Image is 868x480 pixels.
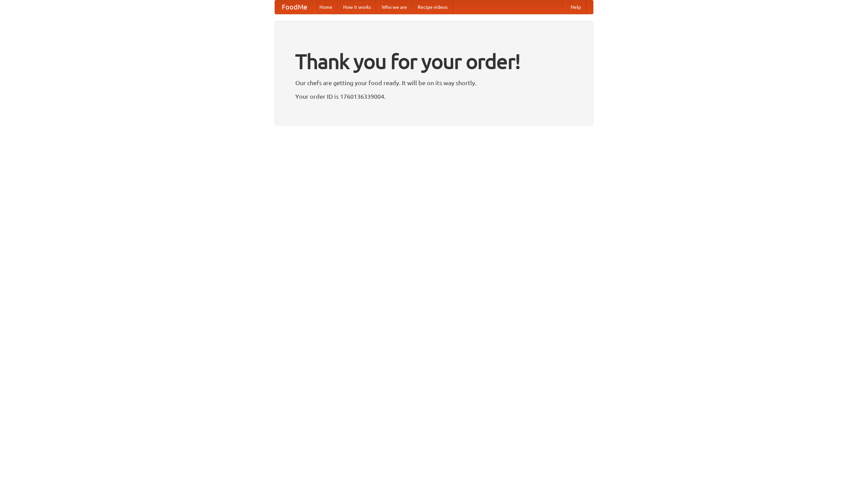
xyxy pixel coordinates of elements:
a: FoodMe [275,0,314,14]
a: Help [565,0,586,14]
a: How it works [338,0,376,14]
p: Your order ID is 1760136339004. [295,91,573,101]
h1: Thank you for your order! [295,45,573,78]
a: Home [314,0,338,14]
p: Our chefs are getting your food ready. It will be on its way shortly. [295,78,573,88]
a: Recipe videos [412,0,453,14]
a: Who we are [376,0,412,14]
